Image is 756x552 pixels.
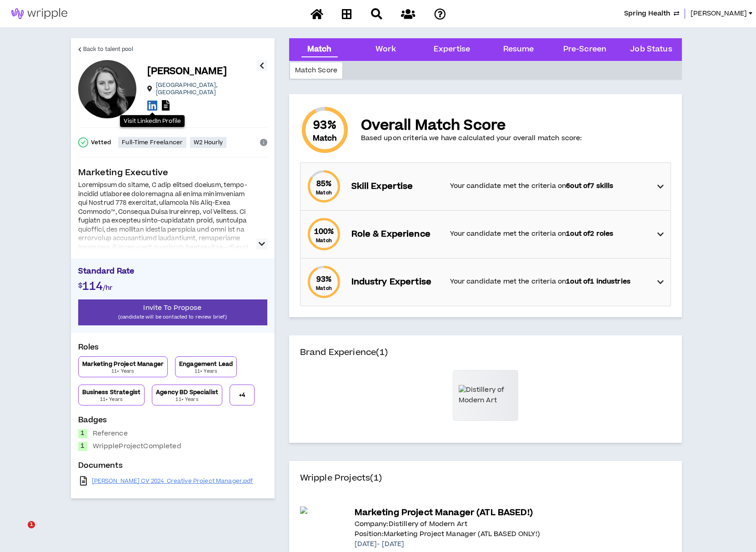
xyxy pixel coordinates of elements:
[91,139,111,146] p: Vetted
[103,283,113,293] span: /hr
[300,211,671,258] div: 100%MatchRole & ExperienceYour candidate met the criteria on1out of2 roles
[355,506,671,519] p: Marketing Project Manager (ATL BASED!)
[361,134,582,143] p: Based upon criteria we have calculated your overall match score:
[375,44,396,56] div: Work
[300,472,671,496] h4: Wripple Projects (1)
[316,178,331,189] span: 85 %
[78,460,267,475] p: Documents
[78,167,267,179] p: Marketing Executive
[316,274,331,285] span: 93 %
[300,163,671,210] div: 85%MatchSkill ExpertiseYour candidate met the criteria on6out of7 skills
[355,519,671,529] p: Company: Distillery of Modern Art
[566,277,631,286] strong: 1 out of 1 industries
[351,228,441,241] p: Role & Experience
[78,299,267,325] button: Invite To Propose(candidate will be contacted to review brief)
[179,360,233,368] p: Engagement Lead
[260,139,267,146] span: info-circle
[316,189,332,196] small: Match
[156,81,256,96] p: [GEOGRAPHIC_DATA] , [GEOGRAPHIC_DATA]
[450,181,649,191] p: Your candidate met the criteria on
[230,385,255,405] button: +4
[92,477,253,485] a: [PERSON_NAME] CV 2024_Creative Project Manager.pdf
[78,181,251,412] div: Loremipsum do sitame, C adip elitsed doeiusm, tempo-incidid utlaboree doloremagna ali enima minim...
[566,181,613,191] strong: 6 out of 7 skills
[78,137,88,147] span: check-circle
[93,442,181,451] p: Wripple Project Completed
[124,117,181,126] p: Visit LinkedIn Profile
[459,385,512,405] img: Distillery of Modern Art
[361,117,582,134] p: Overall Match Score
[624,9,670,19] span: Spring Health
[313,118,336,133] span: 93 %
[300,258,671,306] div: 93%MatchIndustry ExpertiseYour candidate met the criteria on1out of1 industries
[239,391,245,399] p: + 4
[316,285,332,292] small: Match
[624,9,679,19] button: Spring Health
[194,139,223,146] p: W2 Hourly
[434,44,470,56] div: Expertise
[450,229,649,239] p: Your candidate met the criteria on
[78,281,82,290] span: $
[566,229,613,238] strong: 1 out of 2 roles
[147,65,227,78] p: [PERSON_NAME]
[9,521,31,543] iframe: Intercom live chat
[195,368,217,375] p: 11+ Years
[122,139,183,146] p: Full-Time Freelancer
[316,237,332,244] small: Match
[156,389,218,396] p: Agency BD Specialist
[691,9,747,19] span: [PERSON_NAME]
[82,360,164,368] p: Marketing Project Manager
[300,506,344,514] img: YNhFWWhv33FgbrNxWnXNhzvybpAlKsnVNfvwZ5wb.jpg
[78,429,87,438] div: 1
[175,396,198,403] p: 11+ Years
[630,44,672,56] div: Job Status
[355,539,671,549] p: [DATE] - [DATE]
[78,313,267,321] p: (candidate will be contacted to review brief)
[100,396,123,403] p: 11+ Years
[313,133,337,144] small: Match
[78,60,136,118] div: Katie M.
[351,276,441,289] p: Industry Expertise
[503,44,534,56] div: Resume
[290,62,343,79] div: Match Score
[93,429,128,438] p: Reference
[78,442,87,451] div: 1
[78,342,267,356] p: Roles
[143,303,201,313] span: Invite To Propose
[28,521,35,528] span: 1
[82,389,141,396] p: Business Strategist
[83,45,133,54] span: Back to talent pool
[111,368,134,375] p: 11+ Years
[314,226,334,237] span: 100 %
[351,180,441,193] p: Skill Expertise
[300,346,671,370] h4: Brand Experience (1)
[563,44,606,56] div: Pre-Screen
[307,44,332,56] div: Match
[355,529,671,539] p: Position: Marketing Project Manager (ATL BASED ONLY!)
[82,279,103,294] span: 114
[78,266,267,279] p: Standard Rate
[450,277,649,287] p: Your candidate met the criteria on
[78,415,267,429] p: Badges
[78,38,133,60] a: Back to talent pool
